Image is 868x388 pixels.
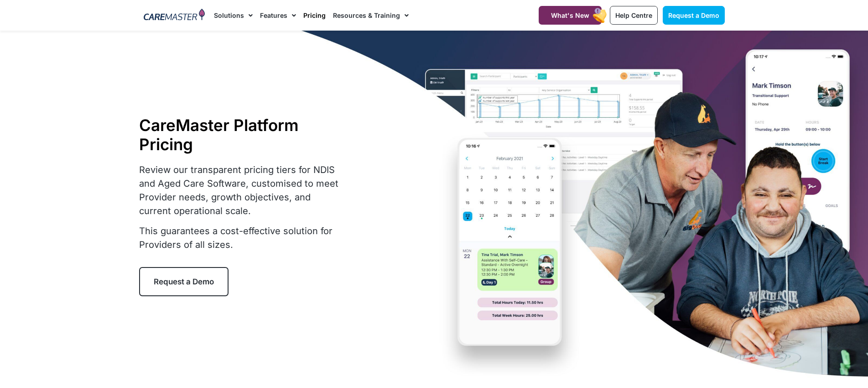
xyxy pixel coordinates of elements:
span: Request a Demo [154,277,214,286]
a: What's New [539,6,602,25]
p: Review our transparent pricing tiers for NDIS and Aged Care Software, customised to meet Provider... [139,163,344,218]
span: Request a Demo [668,11,719,19]
h1: CareMaster Platform Pricing [139,115,344,154]
span: Help Centre [615,11,652,19]
a: Request a Demo [139,267,229,296]
p: This guarantees a cost-effective solution for Providers of all sizes. [139,224,344,252]
a: Help Centre [610,6,658,25]
a: Request a Demo [663,6,725,25]
span: What's New [551,11,589,19]
img: CareMaster Logo [144,9,205,22]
